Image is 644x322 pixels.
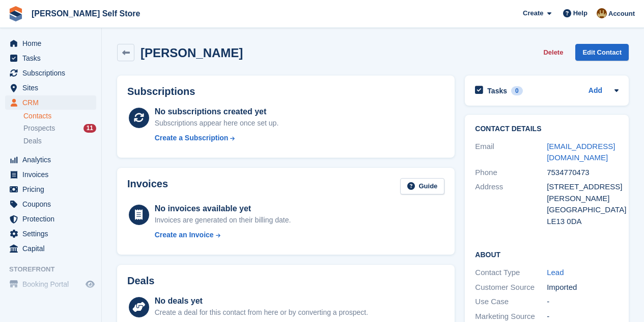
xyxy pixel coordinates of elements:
[155,203,291,215] div: No invoices available yet
[141,46,243,60] h2: [PERSON_NAME]
[5,81,96,95] a: menu
[23,111,96,121] a: Contacts
[127,86,444,97] h2: Subscriptions
[22,212,83,226] span: Protection
[597,8,607,18] img: Tom Kingston
[22,241,83,256] span: Capital
[5,212,96,226] a: menu
[155,230,291,240] a: Create an Invoice
[23,123,55,133] span: Prospects
[573,8,587,18] span: Help
[547,282,619,293] div: Imported
[547,204,619,216] div: [GEOGRAPHIC_DATA]
[547,167,619,179] div: 7534770473
[5,95,96,110] a: menu
[475,296,547,308] div: Use Case
[547,268,564,277] a: Lead
[547,142,615,162] a: [EMAIL_ADDRESS][DOMAIN_NAME]
[155,133,279,143] a: Create a Subscription
[22,277,83,291] span: Booking Portal
[22,66,83,80] span: Subscriptions
[155,230,214,240] div: Create an Invoice
[22,197,83,211] span: Coupons
[9,264,101,275] span: Storefront
[547,193,619,205] div: [PERSON_NAME]
[22,36,83,51] span: Home
[589,85,602,97] a: Add
[23,123,96,134] a: Prospects 11
[127,178,168,195] h2: Invoices
[5,153,96,167] a: menu
[475,125,619,133] h2: Contact Details
[487,86,507,95] h2: Tasks
[547,216,619,228] div: LE13 0DA
[5,66,96,80] a: menu
[475,249,619,259] h2: About
[5,182,96,196] a: menu
[575,44,629,61] a: Edit Contact
[27,5,144,22] a: [PERSON_NAME] Self Store
[511,86,523,95] div: 0
[475,141,547,164] div: Email
[22,182,83,196] span: Pricing
[22,167,83,182] span: Invoices
[83,124,96,133] div: 11
[155,307,368,318] div: Create a deal for this contact from here or by converting a prospect.
[475,181,547,227] div: Address
[22,153,83,167] span: Analytics
[22,81,83,95] span: Sites
[539,44,567,61] button: Delete
[155,133,229,143] div: Create a Subscription
[5,227,96,241] a: menu
[5,197,96,211] a: menu
[155,295,368,307] div: No deals yet
[475,167,547,179] div: Phone
[22,227,83,241] span: Settings
[5,36,96,51] a: menu
[523,8,543,18] span: Create
[8,6,23,21] img: stora-icon-8386f47178a22dfd0bd8f6a31ec36ba5ce8667c1dd55bd0f319d3a0aa187defe.svg
[608,9,635,19] span: Account
[475,267,547,279] div: Contact Type
[155,215,291,226] div: Invoices are generated on their billing date.
[22,51,83,65] span: Tasks
[5,167,96,182] a: menu
[84,278,96,290] a: Preview store
[22,95,83,110] span: CRM
[23,136,42,146] span: Deals
[155,106,279,118] div: No subscriptions created yet
[5,277,96,291] a: menu
[23,136,96,146] a: Deals
[547,296,619,308] div: -
[5,51,96,65] a: menu
[400,178,445,195] a: Guide
[547,181,619,193] div: [STREET_ADDRESS]
[475,282,547,293] div: Customer Source
[155,118,279,129] div: Subscriptions appear here once set up.
[127,275,154,287] h2: Deals
[5,241,96,256] a: menu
